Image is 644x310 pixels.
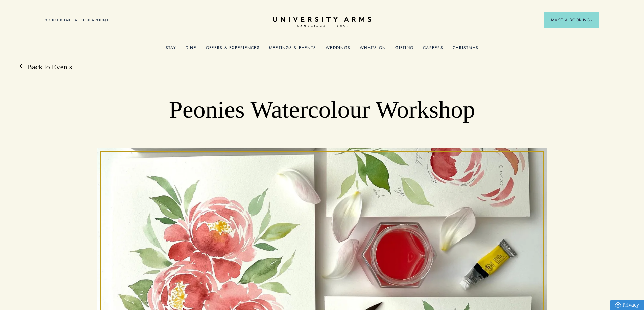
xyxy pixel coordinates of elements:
[45,17,110,23] a: 3D TOUR:TAKE A LOOK AROUND
[615,302,621,308] img: Privacy
[186,45,196,54] a: Dine
[360,45,386,54] a: What's On
[142,95,502,124] h1: Peonies Watercolour Workshop
[273,17,371,27] a: Home
[610,300,644,310] a: Privacy
[326,45,350,54] a: Weddings
[551,17,592,23] span: Make a Booking
[544,12,599,28] button: Make a BookingArrow icon
[206,45,260,54] a: Offers & Experiences
[590,19,592,21] img: Arrow icon
[423,45,443,54] a: Careers
[453,45,478,54] a: Christmas
[166,45,176,54] a: Stay
[20,62,72,72] a: Back to Events
[269,45,316,54] a: Meetings & Events
[395,45,413,54] a: Gifting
